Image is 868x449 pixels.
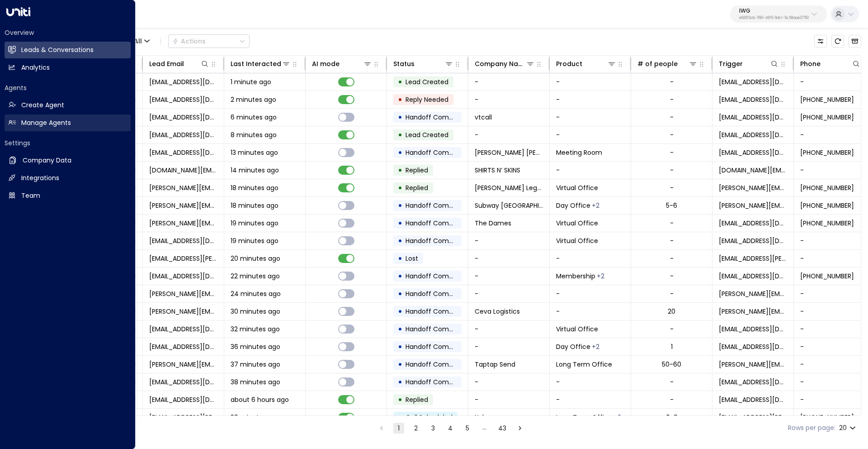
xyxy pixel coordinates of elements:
div: - [670,325,674,334]
button: Customize [814,35,827,48]
span: 13 minutes ago [231,148,278,157]
span: 14 minutes ago [231,166,279,175]
span: Day Office [556,342,590,351]
span: Replied [406,183,428,192]
span: Handoff Completed [406,113,469,122]
span: 39 minutes ago [231,413,280,422]
td: - [550,126,631,143]
span: Virtual Office [556,183,598,192]
div: Virtual Office,Workstation [597,272,604,281]
span: 22 minutes ago [231,272,280,281]
span: 20 minutes ago [231,254,280,263]
button: page 1 [393,423,404,434]
td: - [550,91,631,108]
h2: Manage Agents [21,118,71,128]
span: Handoff Completed [406,289,469,298]
td: - [468,91,550,108]
span: Long Term Office [556,413,612,422]
span: vanya-costa@hotmail.co.uk [719,95,787,104]
span: +905376978260 [800,148,854,157]
a: Company Data [5,152,131,169]
span: olga.urbanska@cevalogistics.com [149,307,217,316]
span: Lost [406,254,418,263]
div: • [398,127,402,143]
div: • [398,339,402,354]
td: - [550,373,631,391]
span: Virtual Office [556,236,598,245]
div: - [670,113,674,122]
span: Handoff Completed [406,148,469,157]
span: kay.berg@subway.nu [719,201,787,210]
div: • [398,374,402,390]
span: ecvtc83@gmail.com [149,113,217,122]
a: Manage Agents [5,115,131,131]
span: leewilson05@yahoo.com [149,236,217,245]
span: Call Scheduled [406,413,453,422]
div: Actions [172,37,206,45]
div: Last Interacted [231,58,291,69]
span: Lead Created [406,130,448,139]
a: Create Agent [5,97,131,114]
span: 19 minutes ago [231,219,278,228]
span: jonny_do_au@hotmail.com [149,342,217,351]
span: leewilson05@yahoo.com [719,236,787,245]
span: andres@taptapsend.com [149,360,217,369]
div: • [398,304,402,319]
div: • [398,145,402,160]
span: marc.bouchard@balisestechnologies.com [149,254,217,263]
td: - [550,250,631,267]
button: IWGe92915cb-7661-49f5-9dc1-5c58aae37760 [730,5,827,23]
td: - [550,162,631,179]
div: • [398,92,402,107]
span: 6 minutes ago [231,113,277,122]
div: 20 [668,307,675,316]
span: about 6 hours ago [231,395,289,404]
div: Long Term Office,Meeting Room [592,201,599,210]
span: elise.lopvet@protonmail.com [149,377,217,387]
span: amirasyahidah066@gmail.com [719,77,787,86]
button: Go to next page [514,423,525,434]
td: - [468,126,550,143]
span: Handoff Completed [406,325,469,334]
div: - [670,289,674,298]
div: - [670,377,674,387]
span: Reply Needed [406,95,448,104]
div: - [670,395,674,404]
div: Last Interacted [231,58,281,69]
span: Handoff Completed [406,219,469,228]
span: Ghislain.Quinet@xylem.com [149,413,217,422]
div: • [398,74,402,90]
span: SHIRTS N’ SKINS [475,166,520,175]
div: Product [556,58,582,69]
span: 18 minutes ago [231,201,278,210]
span: egeelektrikmarketde@gmail.com [149,148,217,157]
nav: pagination navigation [376,422,526,434]
span: Virtual Office [556,325,598,334]
span: Ghislain.Quinet@xylem.com [719,413,787,422]
span: ecvtc83@gmail.com [719,113,787,122]
span: 36 minutes ago [231,342,280,351]
h2: Analytics [21,63,50,72]
button: Go to page 43 [496,423,508,434]
span: Olga.Urbanska@cevalogistics.com [719,307,787,316]
div: Company Name [475,58,535,69]
span: Handoff Completed [406,236,469,245]
p: IWG [739,8,809,14]
span: 24 minutes ago [231,289,281,298]
h2: Team [21,191,40,201]
span: 32 minutes ago [231,325,280,334]
div: Status [393,58,415,69]
div: • [398,392,402,407]
td: - [468,285,550,302]
span: marc.bouchard@balisestechnologies.com [719,254,787,263]
div: - [670,254,674,263]
a: Leads & Conversations [5,42,131,58]
span: Replied [406,395,428,404]
span: sales-concierge@iwgplc.com [719,219,787,228]
span: ddm.samantha@diamonddm.com.hk [149,325,217,334]
span: ddm.samantha@diamonddm.com.hk [719,325,787,334]
td: - [468,373,550,391]
span: Handoff Completed [406,307,469,316]
span: elise.lopvet@protonmail.com [719,395,787,404]
button: Go to page 3 [428,423,439,434]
